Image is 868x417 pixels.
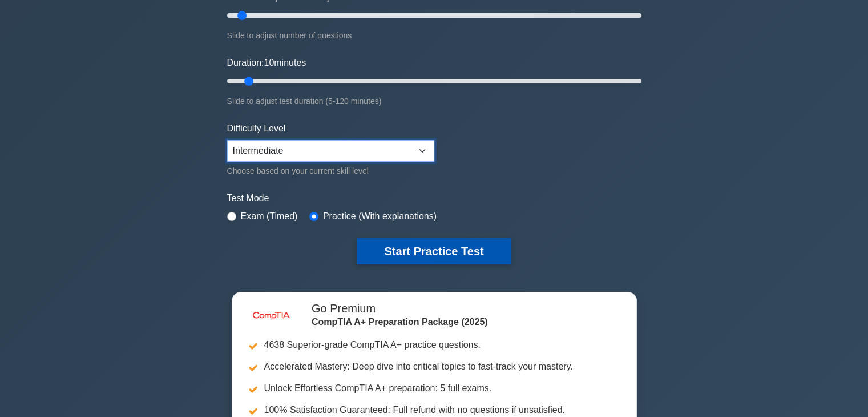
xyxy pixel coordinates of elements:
[227,29,641,42] div: Slide to adjust number of questions
[241,210,298,223] label: Exam (Timed)
[227,56,306,70] label: Duration: minutes
[357,238,511,264] button: Start Practice Test
[264,58,274,67] span: 10
[227,122,286,135] label: Difficulty Level
[227,191,641,205] label: Test Mode
[323,210,437,223] label: Practice (With explanations)
[227,164,434,178] div: Choose based on your current skill level
[227,94,641,108] div: Slide to adjust test duration (5-120 minutes)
